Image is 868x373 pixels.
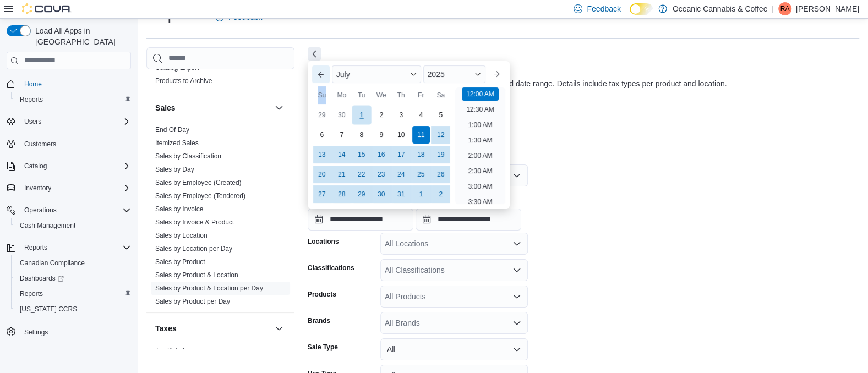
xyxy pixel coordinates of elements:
div: Sa [432,86,450,104]
a: Reports [15,93,47,106]
div: day-25 [412,166,430,183]
div: day-20 [313,166,331,183]
div: Fr [412,86,430,104]
span: End Of Day [155,125,189,134]
div: Button. Open the month selector. July is currently selected. [332,65,421,83]
a: Cash Management [15,219,80,232]
div: day-26 [432,166,450,183]
div: day-3 [392,106,410,124]
button: Operations [20,204,61,217]
div: Mo [333,86,351,104]
button: Next month [488,65,505,83]
div: Products [146,61,294,92]
li: 12:00 AM [462,87,499,101]
div: day-8 [353,126,370,144]
button: Taxes [155,323,270,334]
button: Open list of options [512,239,521,248]
a: Sales by Employee (Tendered) [155,192,245,200]
span: Canadian Compliance [15,256,131,270]
span: Reports [15,93,131,106]
input: Dark Mode [630,3,653,15]
span: Sales by Product & Location per Day [155,284,263,293]
div: day-7 [333,126,351,144]
span: Dark Mode [630,15,630,15]
div: View sales totals by product, location and day for a specified date range. Details include tax ty... [308,78,727,90]
span: Home [20,77,131,91]
a: Sales by Invoice & Product [155,218,234,226]
p: [PERSON_NAME] [796,2,859,15]
input: Press the down key to open a popover containing a calendar. [416,209,521,231]
div: day-13 [313,146,331,163]
button: Catalog [20,160,51,173]
a: Sales by Product [155,258,205,266]
div: day-6 [313,126,331,144]
span: Washington CCRS [15,303,131,316]
a: Catalog Export [155,64,199,72]
div: day-21 [333,166,351,183]
div: Su [313,86,331,104]
div: day-30 [373,185,390,203]
button: Users [20,115,46,128]
span: Operations [20,204,131,217]
button: [US_STATE] CCRS [11,301,135,317]
span: Tax Details [155,346,188,355]
div: July, 2025 [312,105,451,204]
span: Reports [24,243,47,252]
div: We [373,86,390,104]
button: Catalog [2,158,135,174]
div: day-1 [352,105,371,124]
div: Rhea Acob [778,2,791,15]
span: Users [20,115,131,128]
p: | [772,2,774,15]
div: day-31 [392,185,410,203]
a: Tax Details [155,347,188,354]
div: day-10 [392,126,410,144]
div: day-1 [412,185,430,203]
div: day-29 [353,185,370,203]
span: Settings [20,325,131,338]
div: Sales [146,123,294,312]
nav: Complex example [7,72,131,369]
ul: Time [455,87,505,204]
span: Settings [24,328,48,337]
a: Dashboards [11,271,135,286]
p: Oceanic Cannabis & Coffee [673,2,768,15]
button: Operations [2,202,135,218]
span: Reports [15,287,131,300]
button: Customers [2,136,135,152]
a: Settings [20,326,52,339]
div: day-5 [432,106,450,124]
span: Sales by Day [155,165,194,174]
button: Sales [155,102,270,113]
span: Sales by Product & Location [155,271,238,279]
button: Open list of options [512,266,521,275]
span: Sales by Product per Day [155,297,230,306]
span: Sales by Invoice [155,205,203,213]
div: day-11 [412,126,430,144]
span: Operations [24,206,57,215]
button: Taxes [272,322,286,335]
span: Users [24,117,41,126]
label: Classifications [308,264,354,272]
span: Sales by Invoice & Product [155,218,234,227]
button: Canadian Compliance [11,255,135,271]
span: Inventory [20,182,131,195]
span: Sales by Employee (Tendered) [155,191,245,200]
div: day-16 [373,146,390,163]
div: Button. Open the year selector. 2025 is currently selected. [423,65,486,83]
button: Reports [20,241,52,254]
span: Sales by Location per Day [155,244,232,253]
a: Itemized Sales [155,139,199,147]
div: day-22 [353,166,370,183]
button: Users [2,114,135,129]
li: 3:30 AM [463,195,496,209]
span: Canadian Compliance [20,259,85,267]
a: Customers [20,138,61,151]
span: Inventory [24,184,51,193]
span: Sales by Location [155,231,208,240]
div: day-2 [373,106,390,124]
span: Sales by Classification [155,152,221,161]
span: Reports [20,241,131,254]
button: Reports [2,240,135,255]
li: 2:00 AM [463,149,496,162]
